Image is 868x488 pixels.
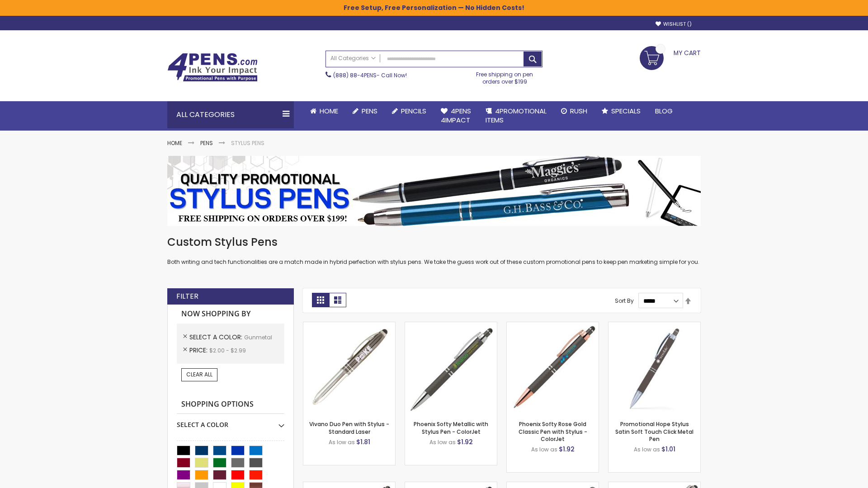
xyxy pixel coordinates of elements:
a: Phoenix Softy Rose Gold Classic Pen with Stylus - ColorJet [519,420,587,442]
a: Pens [345,101,385,121]
span: Price [189,346,209,355]
a: Promotional Hope Stylus Satin Soft Touch Click Metal Pen-Gunmetal [609,322,700,329]
h1: Custom Stylus Pens [167,235,701,249]
a: Rush [554,101,594,121]
div: Free shipping on pen orders over $199 [467,67,543,85]
div: All Categories [167,101,294,128]
a: (888) 88-4PENS [333,71,377,79]
span: $2.00 - $2.99 [209,347,246,354]
img: Stylus Pens [167,156,701,226]
span: As low as [329,438,355,446]
a: All Categories [326,51,380,66]
a: Pens [200,139,213,147]
a: Wishlist [656,21,692,28]
span: $1.92 [559,445,575,454]
a: Specials [594,101,648,121]
a: Pencils [385,101,434,121]
strong: Shopping Options [177,395,284,414]
a: Blog [648,101,680,121]
a: Home [167,139,182,147]
span: - Call Now! [333,71,407,79]
a: Phoenix Softy Metallic with Stylus Pen - ColorJet-Gunmetal [405,322,497,329]
a: Phoenix Softy Metallic with Stylus Pen - ColorJet [414,420,488,435]
a: Clear All [181,368,217,381]
div: Select A Color [177,414,284,429]
span: Gunmetal [244,333,272,341]
span: Specials [611,106,641,116]
img: Phoenix Softy Metallic with Stylus Pen - ColorJet-Gunmetal [405,322,497,414]
span: 4PROMOTIONAL ITEMS [486,106,547,125]
span: Pencils [401,106,426,116]
span: As low as [634,446,660,453]
span: As low as [429,438,456,446]
strong: Grid [312,293,329,307]
span: All Categories [330,55,376,62]
span: Home [320,106,338,116]
a: Promotional Hope Stylus Satin Soft Touch Click Metal Pen [615,420,693,442]
span: Blog [655,106,673,116]
span: 4Pens 4impact [441,106,471,125]
span: $1.01 [661,445,675,454]
img: Phoenix Softy Rose Gold Classic Pen with Stylus - ColorJet-Gunmetal [507,322,599,414]
img: 4Pens Custom Pens and Promotional Products [167,53,258,82]
a: Vivano Duo Pen with Stylus - Standard Laser-Gunmetal [303,322,395,329]
span: $1.81 [356,437,370,446]
span: Pens [362,106,377,116]
a: Phoenix Softy Rose Gold Classic Pen with Stylus - ColorJet-Gunmetal [507,322,599,329]
span: As low as [531,446,557,453]
a: 4PROMOTIONALITEMS [478,101,554,131]
div: Both writing and tech functionalities are a match made in hybrid perfection with stylus pens. We ... [167,235,701,266]
a: 4Pens4impact [434,101,478,131]
label: Sort By [615,297,634,305]
strong: Stylus Pens [231,139,264,147]
span: Clear All [186,371,212,378]
img: Promotional Hope Stylus Satin Soft Touch Click Metal Pen-Gunmetal [609,322,700,414]
span: Select A Color [189,333,244,342]
a: Home [303,101,345,121]
img: Vivano Duo Pen with Stylus - Standard Laser-Gunmetal [303,322,395,414]
strong: Filter [176,291,198,301]
a: Vivano Duo Pen with Stylus - Standard Laser [309,420,389,435]
span: $1.92 [457,437,473,446]
span: Rush [570,106,587,116]
strong: Now Shopping by [177,305,284,324]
